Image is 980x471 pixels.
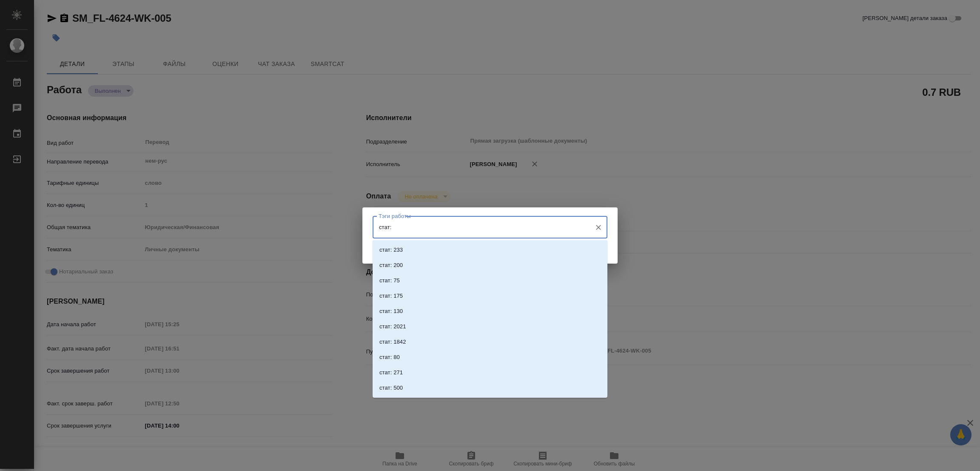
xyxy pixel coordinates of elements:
[379,246,403,254] p: стат: 233
[379,292,403,300] p: стат: 175
[379,261,403,270] p: стат: 200
[379,338,406,346] p: стат: 1842
[379,276,400,285] p: стат: 75
[379,368,403,377] p: стат: 271
[593,221,604,233] button: Очистить
[379,353,400,362] p: стат: 80
[379,384,403,392] p: стат: 500
[379,322,406,331] p: стат: 2021
[379,307,403,316] p: стат: 130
